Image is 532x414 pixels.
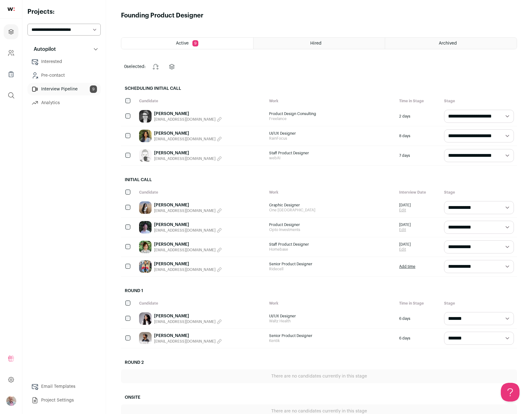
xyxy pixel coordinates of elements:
h2: Round 2 [121,356,517,369]
span: One [GEOGRAPHIC_DATA] [269,208,393,213]
span: Staff Product Designer [269,151,393,156]
span: [EMAIL_ADDRESS][DOMAIN_NAME] [154,339,215,344]
a: Add time [399,264,415,269]
span: 9 [192,40,198,46]
button: Change stage [148,59,163,74]
img: 83a9b398ff2a473d03eb4081444e22a8c3aa36d5da1e8fcc6fb867b58220603b.jpg [139,260,152,273]
span: Hired [310,41,322,46]
h2: Initial Call [121,173,517,187]
div: Candidate [136,298,266,309]
button: [EMAIL_ADDRESS][DOMAIN_NAME] [154,319,222,324]
span: 0 [124,65,127,69]
img: c16ebb044e92706b27cbcb955fae1cbb287f7e35707383e424d2f7ce0c0a8790.jpg [139,241,152,253]
span: [EMAIL_ADDRESS][DOMAIN_NAME] [154,267,215,272]
img: bc0f2dd1cd7c1dc5f50fea2665ffb984f117bd8caa966ac21e66c1757f0bda83.jpg [139,149,152,162]
span: Product Designer [269,222,393,227]
span: Opto Investments [269,227,393,232]
img: 28bdae713c97c85241c8a7b873ea6481468f46b137836f471bb6aefffc22a3cb [139,332,152,344]
div: Stage [441,298,517,309]
a: Edit [399,208,411,213]
span: Waltz Health [269,319,393,324]
div: Time in Stage [396,95,441,107]
a: Email Templates [27,380,101,393]
h2: Round 1 [121,284,517,298]
span: [DATE] [399,203,411,208]
div: Candidate [136,95,266,107]
span: Senior Product Designer [269,262,393,267]
h2: Scheduling Initial Call [121,82,517,95]
span: [EMAIL_ADDRESS][DOMAIN_NAME] [154,117,215,122]
button: [EMAIL_ADDRESS][DOMAIN_NAME] [154,137,222,142]
div: 7 days [396,146,441,165]
a: [PERSON_NAME] [154,261,222,267]
div: Work [266,187,396,198]
button: [EMAIL_ADDRESS][DOMAIN_NAME] [154,267,222,272]
a: [PERSON_NAME] [154,333,222,339]
button: [EMAIL_ADDRESS][DOMAIN_NAME] [154,117,222,122]
a: Company and ATS Settings [4,46,18,60]
div: Interview Date [396,187,441,198]
div: Work [266,95,396,107]
div: Work [266,298,396,309]
span: [EMAIL_ADDRESS][DOMAIN_NAME] [154,248,215,253]
img: b96de4fee0d12bbad2186ecff1f8e4a5042e6adbd10402dea4a9c304f0eafd9b [139,110,152,123]
img: f0791d62dd61cf0cb098b18c74c872efae5d6fb4cb275e4c071d00a038c40bfc [139,130,152,142]
span: UI/UX Designer [269,314,393,319]
img: 190284-medium_jpg [6,396,16,406]
span: [EMAIL_ADDRESS][DOMAIN_NAME] [154,208,215,213]
a: Hired [254,38,385,49]
img: 7558af307f45821771a2efc083dab2f9efca6b3a9aca03571cdcf8faf47b292f.jpg [139,221,152,233]
span: Freelance [269,116,393,121]
span: RainFocus [269,136,393,141]
div: 8 days [396,126,441,146]
div: Candidate [136,187,266,198]
a: [PERSON_NAME] [154,313,222,319]
a: Edit [399,247,411,252]
a: Interview Pipeline9 [27,83,101,95]
h2: Projects: [27,7,101,16]
div: 6 days [396,309,441,328]
button: [EMAIL_ADDRESS][DOMAIN_NAME] [154,339,222,344]
span: Staff Product Designer [269,242,393,247]
a: Edit [399,227,411,232]
span: [EMAIL_ADDRESS][DOMAIN_NAME] [154,319,215,324]
a: [PERSON_NAME] [154,111,222,117]
span: Active [176,41,189,46]
span: [DATE] [399,242,411,247]
div: There are no candidates currently in this stage [121,369,517,383]
span: Ridecell [269,267,393,272]
img: 3464b5f0d69d55cb19bb21c55f165d7d8c3bc2782721787bdfbdec8ca41e68bc.jpg [139,312,152,325]
span: Senior Product Designer [269,333,393,338]
a: Archived [385,38,517,49]
a: [PERSON_NAME] [154,222,222,228]
img: wellfound-shorthand-0d5821cbd27db2630d0214b213865d53afaa358527fdda9d0ea32b1df1b89c2c.svg [7,7,15,11]
div: Stage [441,187,517,198]
span: [EMAIL_ADDRESS][DOMAIN_NAME] [154,137,215,142]
a: Pre-contact [27,69,101,82]
button: [EMAIL_ADDRESS][DOMAIN_NAME] [154,156,222,161]
a: [PERSON_NAME] [154,241,222,248]
div: Stage [441,95,517,107]
span: 9 [90,85,97,93]
span: UI/UX Designer [269,131,393,136]
p: Autopilot [30,46,56,53]
div: 6 days [396,329,441,348]
img: 6901ca6cfa391a3a498f521af44ca5f07cb8fafd37a5688c63ebb64bb4dae2f3.jpg [139,201,152,214]
span: selected: [124,64,146,70]
a: Interested [27,55,101,68]
div: Time in Stage [396,298,441,309]
span: Homebase [269,247,393,252]
div: 2 days [396,107,441,126]
h2: Onsite [121,391,517,404]
button: [EMAIL_ADDRESS][DOMAIN_NAME] [154,248,222,253]
span: Archived [439,41,457,46]
a: [PERSON_NAME] [154,150,222,156]
a: Analytics [27,97,101,109]
a: Projects [4,24,18,39]
a: [PERSON_NAME] [154,202,222,208]
a: Project Settings [27,394,101,407]
span: webAI [269,156,393,161]
span: Kentik [269,338,393,343]
iframe: Help Scout Beacon - Open [501,383,520,402]
span: [EMAIL_ADDRESS][DOMAIN_NAME] [154,156,215,161]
